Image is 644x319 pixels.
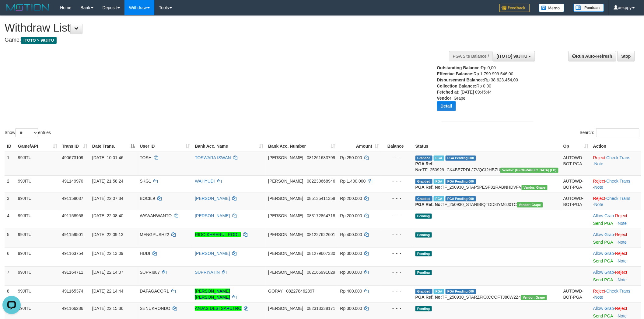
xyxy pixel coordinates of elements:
span: Grabbed [415,196,432,201]
a: Check Trans [607,289,631,293]
span: Copy 081279607330 to clipboard [307,251,335,256]
td: 99JITU [16,152,60,176]
span: 491159501 [62,232,83,237]
span: 491158037 [62,196,83,201]
b: PGA Ref. No: [415,185,442,190]
span: BOCIL9 [140,196,155,201]
div: - - - [384,288,411,294]
th: ID [5,141,16,152]
div: - - - [384,213,411,219]
span: GOPAY [268,289,282,293]
a: Note [618,221,627,226]
th: Op: activate to sort column ascending [561,141,591,152]
a: Send PGA [593,277,613,282]
span: HUDI [140,251,150,256]
span: PGA Pending [446,156,476,161]
span: Copy 081227622601 to clipboard [307,232,335,237]
td: 99JITU [16,248,60,266]
span: · [593,251,615,256]
span: 491163754 [62,251,83,256]
a: Send PGA [593,259,613,263]
td: 99JITU [16,193,60,210]
span: [DATE] 22:07:34 [92,196,123,201]
th: Game/API: activate to sort column ascending [16,141,60,152]
span: · [593,213,615,218]
span: MENGPUSH22 [140,232,169,237]
span: [ITOTO] 99JITU [497,54,527,59]
img: Feedback.jpg [499,4,530,12]
td: 99JITU [16,229,60,248]
td: 99JITU [16,175,60,193]
span: [PERSON_NAME] [268,306,303,311]
span: Vendor URL: https://settle31.1velocity.biz [521,295,547,300]
span: [PERSON_NAME] [268,155,303,160]
span: ITOTO > 99JITU [21,37,57,44]
span: SUPRI887 [140,270,160,275]
a: Reject [593,155,605,160]
div: - - - [384,155,411,161]
a: Note [594,161,604,166]
span: Marked by aekrubicon [434,289,444,294]
span: Marked by aeksuzuki [434,179,444,184]
td: 99JITU [16,266,60,285]
span: PGA Pending [446,289,476,294]
a: [PERSON_NAME] [PERSON_NAME] [195,289,230,300]
div: Rp 0,00 Rp 1.799.999.546,00 Rp 38.623.454,00 Rp 0,00 : [DATE] 09:45:44 : Grape [437,65,521,115]
a: Allow Grab [593,213,614,218]
span: · [593,232,615,237]
span: Copy 085135411358 to clipboard [307,196,335,201]
span: Rp 1.400.000 [340,179,366,184]
a: Reject [593,179,605,184]
span: [DATE] 22:09:13 [92,232,123,237]
a: Stop [618,51,635,61]
span: Vendor URL: https://dashboard.q2checkout.com/secure [500,168,558,173]
td: 4 [5,210,16,229]
a: Allow Grab [593,306,614,311]
td: · · [591,193,641,210]
b: Fetched at [437,90,458,94]
a: Allow Grab [593,270,614,275]
span: Rp 300.000 [340,270,362,275]
td: AUTOWD-BOT-PGA [561,285,591,303]
b: Outstanding Balance: [437,65,481,70]
span: PGA Pending [446,196,476,201]
button: Open LiveChat chat widget [2,2,21,21]
span: SKG1 [140,179,151,184]
th: Date Trans.: activate to sort column descending [90,141,137,152]
a: TOSWARA ISWAN [195,155,231,160]
td: 1 [5,152,16,176]
th: Bank Acc. Number: activate to sort column ascending [266,141,338,152]
a: Note [618,277,627,282]
span: [DATE] 22:15:36 [92,306,123,311]
th: Action [591,141,641,152]
span: [PERSON_NAME] [268,270,303,275]
span: Rp 400.000 [340,232,362,237]
div: - - - [384,269,411,275]
td: TF_250930_STAP5PESP81RABNHDVFV [413,175,561,193]
td: 5 [5,229,16,248]
td: 6 [5,248,16,266]
a: Run Auto-Refresh [569,51,616,61]
a: Note [594,202,604,207]
span: Vendor URL: https://settle31.1velocity.biz [522,185,548,190]
label: Search: [580,128,639,137]
span: [DATE] 22:13:09 [92,251,123,256]
span: 491149970 [62,179,83,184]
span: Copy 083172864718 to clipboard [307,213,335,218]
th: Bank Acc. Name: activate to sort column ascending [192,141,266,152]
a: [PERSON_NAME] [195,213,230,218]
a: RIDO KHAERUL RODLI [195,232,241,237]
div: - - - [384,305,411,311]
div: - - - [384,195,411,201]
td: AUTOWD-BOT-PGA [561,193,591,210]
div: - - - [384,232,411,238]
button: Detail [437,101,456,111]
button: [ITOTO] 99JITU [493,51,535,61]
td: TF_250930_STANIBIQTDD8IYM6J0TC [413,193,561,210]
span: 491164711 [62,270,83,275]
div: PGA Site Balance / [449,51,493,61]
span: Pending [415,214,432,219]
span: Rp 200.000 [340,213,362,218]
a: Note [618,240,627,245]
span: Rp 200.000 [340,196,362,201]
